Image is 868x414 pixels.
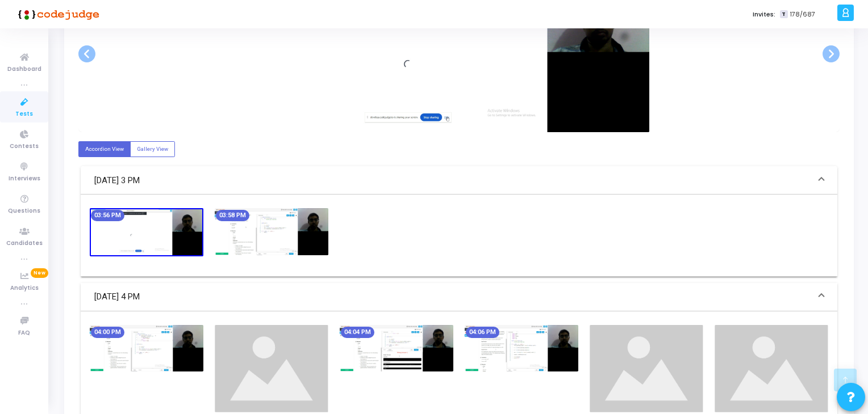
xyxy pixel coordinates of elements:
span: FAQ [18,328,30,338]
span: Questions [8,206,40,216]
span: New [31,268,48,278]
img: screenshot-1759228250411.jpeg [90,325,203,371]
mat-panel-title: [DATE] 3 PM [94,174,810,187]
img: image_loading.png [215,325,328,412]
span: Candidates [6,239,43,248]
span: Dashboard [7,65,41,74]
mat-panel-title: [DATE] 4 PM [94,290,810,303]
mat-expansion-panel-header: [DATE] 3 PM [81,166,837,195]
img: screenshot-1759228610424.jpeg [465,325,578,371]
span: 178/687 [790,10,815,19]
mat-chip: 04:04 PM [341,327,374,338]
span: T [780,10,787,19]
img: image_loading.png [590,325,703,412]
span: Contests [10,142,39,151]
mat-chip: 04:00 PM [91,327,124,338]
mat-expansion-panel-header: [DATE] 4 PM [81,283,837,311]
span: Analytics [10,284,39,293]
mat-chip: 03:58 PM [216,210,249,221]
img: screenshot-1759228130420.jpeg [215,208,328,255]
img: image_loading.png [715,325,828,412]
label: Gallery View [130,141,175,157]
label: Invites: [753,10,775,19]
label: Accordion View [78,141,131,157]
span: Tests [15,109,33,119]
img: screenshot-1759228489836.jpeg [340,325,453,371]
mat-chip: 04:06 PM [466,327,499,338]
div: [DATE] 3 PM [81,195,837,276]
mat-chip: 03:56 PM [91,210,124,221]
span: Interviews [9,174,40,184]
img: screenshot-1759228009965.jpeg [90,208,203,256]
img: logo [14,3,99,26]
